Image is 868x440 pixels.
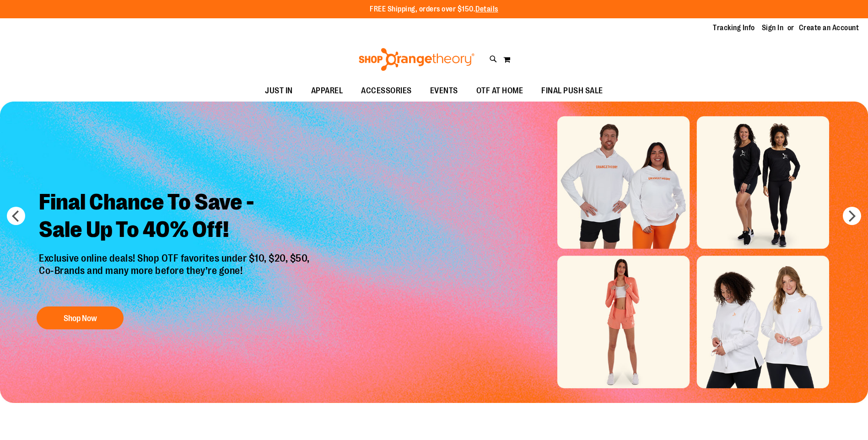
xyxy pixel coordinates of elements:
p: FREE Shipping, orders over $150. [370,4,498,15]
a: Details [475,5,498,13]
a: Final Chance To Save -Sale Up To 40% Off! Exclusive online deals! Shop OTF favorites under $10, $... [32,182,319,334]
a: Sign In [762,23,784,33]
button: prev [7,207,25,225]
a: Create an Account [799,23,859,33]
button: Shop Now [37,306,124,329]
span: OTF AT HOME [476,80,523,101]
img: Shop Orangetheory [357,48,476,71]
h2: Final Chance To Save - Sale Up To 40% Off! [32,182,319,252]
p: Exclusive online deals! Shop OTF favorites under $10, $20, $50, Co-Brands and many more before th... [32,252,319,297]
span: ACCESSORIES [361,80,412,101]
button: next [843,207,861,225]
a: Tracking Info [713,23,755,33]
span: JUST IN [265,80,293,101]
span: EVENTS [430,80,458,101]
span: APPAREL [311,80,343,101]
span: FINAL PUSH SALE [541,80,603,101]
